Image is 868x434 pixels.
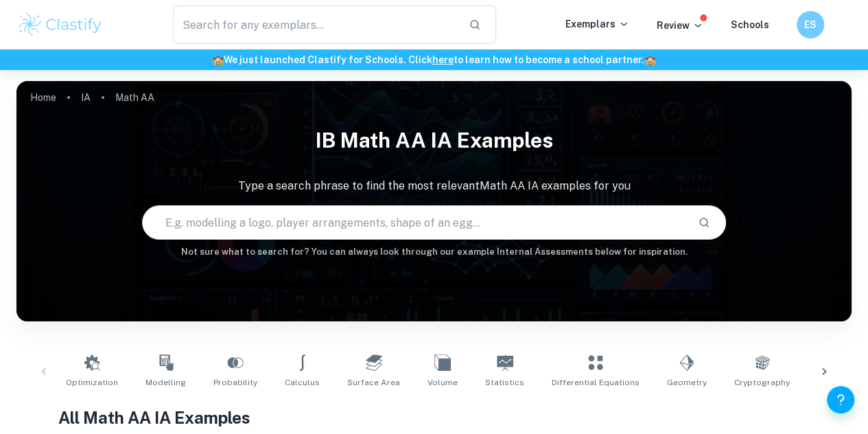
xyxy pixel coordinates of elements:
p: Math AA [115,90,154,105]
button: Search [692,211,716,234]
span: Differential Equations [552,376,640,389]
h6: Not sure what to search for? You can always look through our example Internal Assessments below f... [16,245,852,259]
a: Schools [731,19,769,30]
span: Probability [213,376,257,389]
span: 🏫 [212,54,224,65]
input: Search for any exemplars... [173,5,458,44]
p: Type a search phrase to find the most relevant Math AA IA examples for you [16,178,852,194]
span: Surface Area [347,376,400,389]
h1: IB Math AA IA examples [16,119,852,161]
p: Exemplars [565,16,629,32]
span: Optimization [66,376,118,389]
h6: We just launched Clastify for Schools. Click to learn how to become a school partner. [3,52,865,67]
p: Review [657,18,703,33]
a: IA [81,88,91,107]
span: Modelling [145,376,186,389]
span: 🏫 [644,54,656,65]
h6: ES [803,17,819,32]
img: Clastify logo [16,11,104,38]
a: here [432,54,454,65]
h1: All Math AA IA Examples [58,405,810,430]
span: Cryptography [734,376,790,389]
button: ES [797,11,824,38]
a: Home [30,88,56,107]
span: Statistics [485,376,524,389]
button: Help and Feedback [827,386,854,413]
span: Volume [427,376,458,389]
span: Geometry [667,376,707,389]
input: E.g. modelling a logo, player arrangements, shape of an egg... [143,203,688,242]
span: Calculus [285,376,320,389]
